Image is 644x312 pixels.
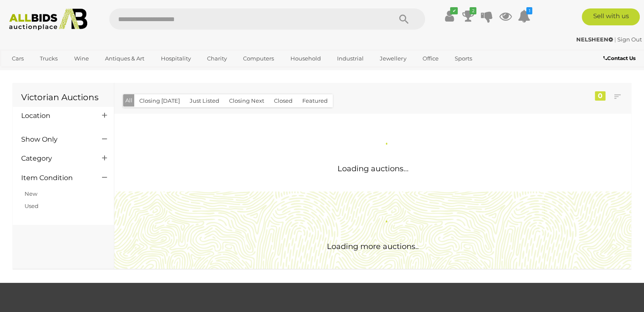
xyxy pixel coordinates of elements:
i: 1 [526,7,532,14]
a: ✔ [443,8,456,24]
h4: Item Condition [21,174,89,182]
a: Wine [69,52,94,66]
button: Closed [269,94,298,107]
a: Sell with us [582,8,640,25]
a: Cars [6,52,29,66]
span: Loading auctions... [337,164,409,173]
a: Sports [449,52,478,66]
a: New [25,190,37,197]
a: Office [417,52,444,66]
strong: NELSHEEN [576,36,613,43]
span: Loading more auctions.. [327,242,419,251]
img: Allbids.com.au [5,8,92,30]
button: Search [383,8,425,30]
a: Sign Out [617,36,642,43]
a: Jewellery [374,52,412,66]
button: Just Listed [185,94,224,107]
i: ✔ [450,7,458,14]
span: | [614,36,616,43]
a: Contact Us [603,54,638,63]
a: Household [285,52,326,66]
a: Trucks [34,52,63,66]
button: Closing Next [224,94,269,107]
i: 2 [470,7,476,14]
a: Industrial [332,52,369,66]
a: Charity [202,52,232,66]
a: 1 [517,8,530,24]
a: Hospitality [155,52,196,66]
h4: Show Only [21,136,89,143]
div: 0 [595,91,605,101]
button: All [123,94,135,107]
a: Computers [238,52,279,66]
a: NELSHEEN [576,36,614,43]
a: Antiques & Art [100,52,150,66]
button: Featured [297,94,333,107]
h1: Victorian Auctions [21,93,105,102]
b: Contact Us [603,55,636,61]
button: Closing [DATE] [134,94,185,107]
a: [GEOGRAPHIC_DATA] [6,66,77,79]
a: Used [25,203,39,209]
h4: Category [21,155,89,162]
a: 2 [462,8,474,24]
h4: Location [21,112,89,120]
